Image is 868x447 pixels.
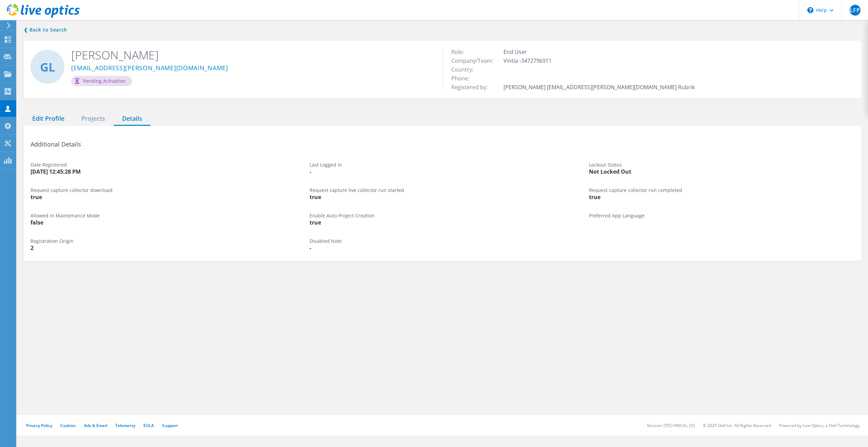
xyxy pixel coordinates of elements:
span: Last Logged In [310,161,342,168]
a: Cookies [60,423,76,428]
span: GL [40,61,55,73]
span: Request capture live collector run started [310,187,404,193]
td: [PERSON_NAME] [EMAIL_ADDRESS][PERSON_NAME][DOMAIN_NAME] Rubrik [502,83,696,92]
span: Disabled Note [310,238,342,244]
a: EULA [143,423,154,428]
li: © 2025 Dell Inc. All Rights Reserved [703,423,771,428]
a: Live Optics Dashboard [7,14,80,19]
div: 2 [31,245,296,251]
a: Back to search [24,26,67,34]
span: Request capture collector download [31,187,113,193]
div: Pending Activation [71,76,132,86]
div: true [310,194,575,200]
h2: [PERSON_NAME] [71,47,432,62]
div: - [310,169,575,174]
div: true [589,194,854,200]
div: [DATE] 12:45:28 PM [31,169,296,174]
h3: Additional Details [31,139,854,149]
span: Country: [451,66,480,73]
span: Lockout Status [589,161,622,168]
li: Powered by Live Optics, a Dell Technology [779,423,860,428]
span: Company/Team: [451,57,500,64]
span: Allowed In Maintenance Mode [31,212,100,219]
span: Date Registered [31,161,67,168]
span: LFP [850,7,860,13]
div: - [310,245,854,251]
div: Details [114,112,151,126]
span: Phone: [451,75,476,82]
span: Request capture collector run completed [589,187,682,193]
span: Preferred App Language [589,212,645,219]
svg: \n [807,7,813,13]
a: Privacy Policy [26,423,52,428]
div: Not Locked Out [589,169,854,174]
span: Enable Auto Project Creation [310,212,375,219]
a: Ads & Email [84,423,107,428]
span: Registered by: [451,83,494,91]
span: Registration Origin [31,238,74,244]
li: Version: [TECHNICAL_ID] [647,423,695,428]
a: Telemetry [115,423,135,428]
div: true [31,194,296,200]
div: Edit Profile [24,112,73,126]
a: Support [162,423,178,428]
span: Vintia -3472796911 [504,57,558,64]
span: Role: [451,48,471,56]
div: Projects [73,112,114,126]
div: true [310,220,575,225]
td: End User [502,47,696,56]
a: [EMAIL_ADDRESS][PERSON_NAME][DOMAIN_NAME] [71,65,228,72]
div: false [31,220,296,225]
